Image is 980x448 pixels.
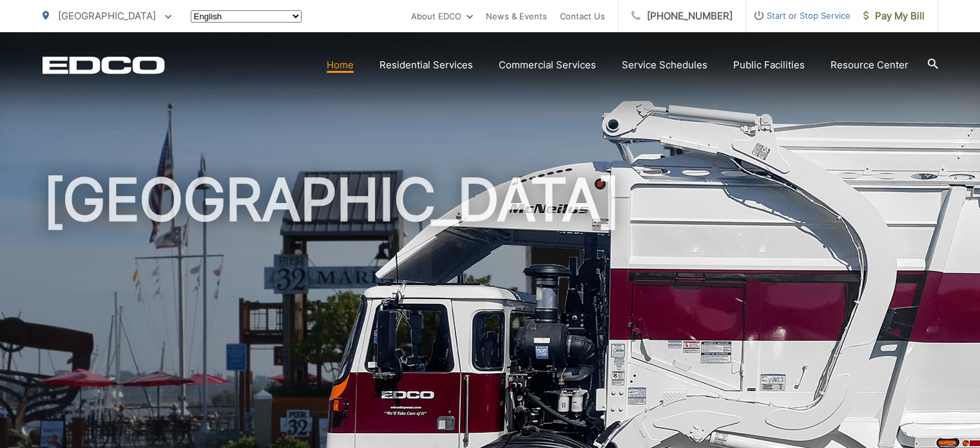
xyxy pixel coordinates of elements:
[499,57,596,73] a: Commercial Services
[58,10,156,22] span: [GEOGRAPHIC_DATA]
[411,8,473,24] a: About EDCO
[831,57,908,73] a: Resource Center
[327,57,354,73] a: Home
[380,57,473,73] a: Residential Services
[863,8,925,24] span: Pay My Bill
[486,8,547,24] a: News & Events
[622,57,707,73] a: Service Schedules
[43,56,165,74] a: EDCD logo. Return to the homepage.
[560,8,605,24] a: Contact Us
[191,10,302,23] select: Select a language
[733,57,805,73] a: Public Facilities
